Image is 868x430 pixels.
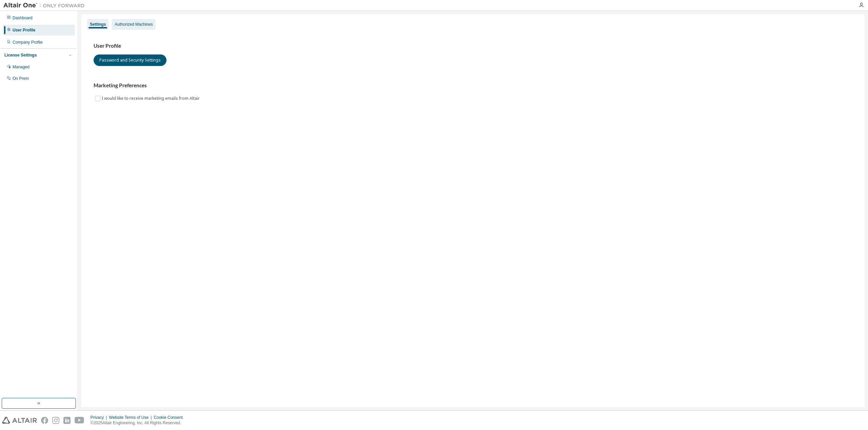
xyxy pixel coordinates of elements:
[4,52,37,58] div: License Settings
[3,2,88,9] img: Altair One
[52,417,59,424] img: instagram.svg
[41,417,48,424] img: facebook.svg
[91,420,187,426] p: © 2025 Altair Engineering, Inc. All Rights Reserved.
[75,417,84,424] img: youtube.svg
[2,417,37,424] img: altair_logo.svg
[94,82,852,89] h3: Marketing Preferences
[102,94,201,103] label: I would like to receive marketing emails from Altair
[91,415,109,420] div: Privacy
[13,15,33,21] div: Dashboard
[109,415,154,420] div: Website Terms of Use
[13,64,29,70] div: Managed
[94,54,166,66] button: Password and Security Settings
[154,415,186,420] div: Cookie Consent
[115,22,153,27] div: Authorized Machines
[13,76,29,81] div: On Prem
[13,27,35,33] div: User Profile
[63,417,71,424] img: linkedin.svg
[94,43,852,49] h3: User Profile
[13,40,43,45] div: Company Profile
[90,22,106,27] div: Settings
